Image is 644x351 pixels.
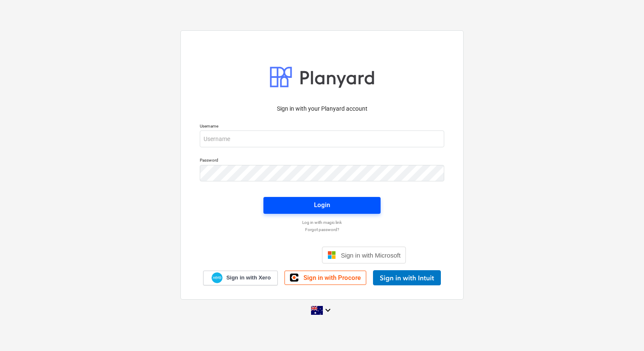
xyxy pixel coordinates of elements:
p: Password [200,157,444,165]
div: Login [314,199,330,210]
span: Sign in with Procore [303,274,361,282]
img: Microsoft logo [327,251,336,259]
span: Sign in with Xero [226,274,271,282]
span: Sign in with Microsoft [341,252,401,259]
iframe: Sign in with Google Button [234,246,319,264]
img: Xero logo [212,272,223,284]
button: Login [263,197,381,214]
input: Username [200,130,444,147]
p: Sign in with your Planyard account [200,104,444,113]
a: Sign in with Procore [284,271,366,285]
i: keyboard_arrow_down [323,305,333,315]
a: Sign in with Xero [203,271,278,285]
a: Forgot password? [196,227,448,232]
a: Log in with magic link [196,220,448,225]
p: Username [200,123,444,130]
